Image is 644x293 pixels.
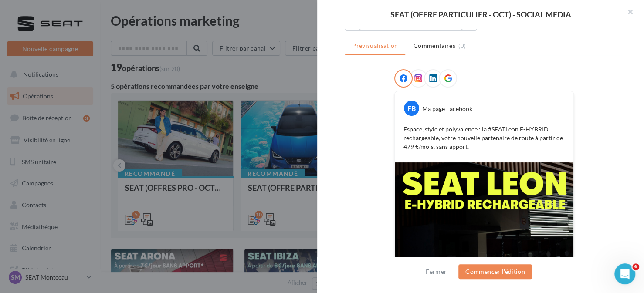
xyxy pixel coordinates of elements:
[414,41,455,50] span: Commentaires
[632,263,639,270] span: 6
[614,263,635,284] iframe: Intercom live chat
[331,10,630,18] div: SEAT (OFFRE PARTICULIER - OCT) - SOCIAL MEDIA
[404,101,419,116] div: FB
[403,125,565,151] p: Espace, style et polyvalence : la #SEATLeon E-HYBRID rechargeable, votre nouvelle partenaire de r...
[422,266,450,277] button: Fermer
[458,42,466,49] span: (0)
[422,104,472,113] div: Ma page Facebook
[458,264,532,279] button: Commencer l'édition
